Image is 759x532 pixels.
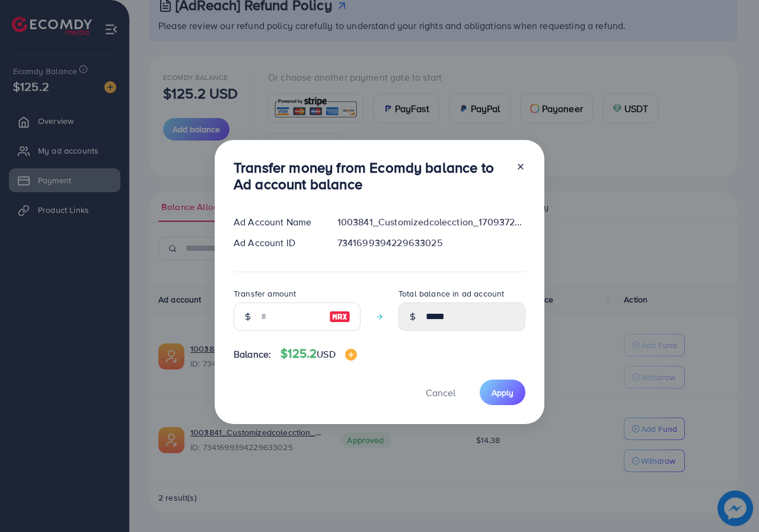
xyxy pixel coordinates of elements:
div: 1003841_Customizedcolecction_1709372613954 [328,215,535,229]
div: Ad Account ID [224,236,328,250]
div: Ad Account Name [224,215,328,229]
div: 7341699394229633025 [328,236,535,250]
img: image [345,349,357,361]
label: Transfer amount [234,288,296,300]
span: Cancel [426,386,455,399]
h3: Transfer money from Ecomdy balance to Ad account balance [234,159,506,193]
h4: $125.2 [280,346,356,361]
span: Balance: [234,348,271,361]
button: Cancel [411,380,470,405]
span: Apply [492,387,514,399]
img: image [329,310,350,324]
label: Total balance in ad account [398,288,504,300]
span: USD [317,348,335,361]
button: Apply [480,380,525,405]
